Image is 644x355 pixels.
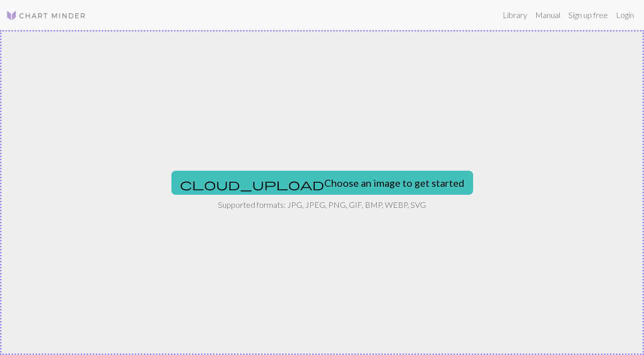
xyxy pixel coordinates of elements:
[180,177,324,191] span: cloud_upload
[564,5,612,25] a: Sign up free
[218,199,426,211] p: Supported formats: JPG, JPEG, PNG, GIF, BMP, WEBP, SVG
[531,5,564,25] a: Manual
[171,171,473,195] button: Choose an image to get started
[499,5,531,25] a: Library
[6,10,86,22] img: Logo
[612,5,638,25] a: Login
